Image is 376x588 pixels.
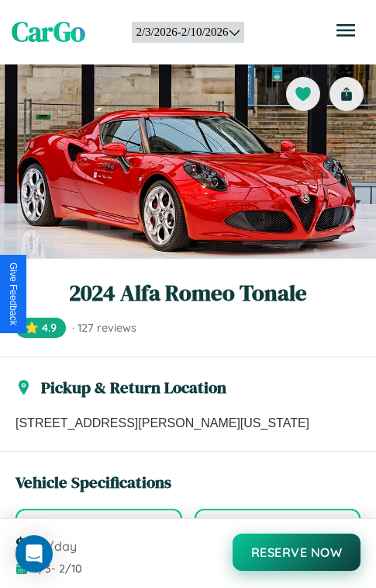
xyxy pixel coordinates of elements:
[41,376,226,398] h3: Pickup & Return Location
[233,534,361,571] button: Reserve Now
[72,321,136,335] span: · 127 reviews
[16,535,53,572] div: Open Intercom Messenger
[16,318,66,338] span: ⭐ 4.9
[12,13,85,50] span: CarGo
[47,538,77,554] span: /day
[16,414,360,433] p: [STREET_ADDRESS][PERSON_NAME][US_STATE]
[16,277,360,308] h1: 2024 Alfa Romeo Tonale
[33,562,82,576] span: 2 / 3 - 2 / 10
[16,471,171,493] h3: Vehicle Specifications
[136,26,228,39] div: 2 / 3 / 2026 - 2 / 10 / 2026
[16,531,44,557] span: $ 80
[8,263,19,325] div: Give Feedback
